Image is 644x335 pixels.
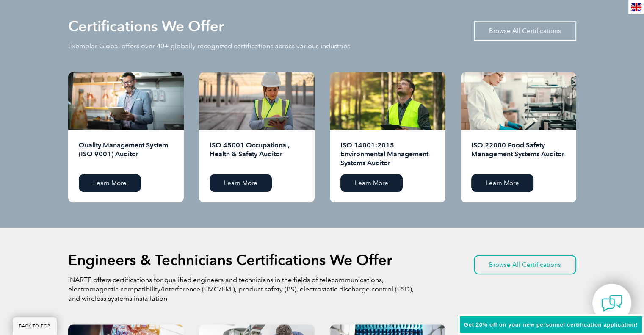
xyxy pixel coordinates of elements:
a: Learn More [79,174,141,192]
a: Browse All Certifications [474,255,576,274]
a: Learn More [471,174,533,192]
a: BACK TO TOP [13,317,57,335]
h2: ISO 45001 Occupational, Health & Safety Auditor [210,141,304,168]
img: contact-chat.png [601,293,622,314]
span: Get 20% off on your new personnel certification application! [464,321,638,328]
a: Browse All Certifications [474,21,576,41]
p: Exemplar Global offers over 40+ globally recognized certifications across various industries [68,42,350,51]
p: iNARTE offers certifications for qualified engineers and technicians in the fields of telecommuni... [68,275,415,303]
h2: Quality Management System (ISO 9001) Auditor [79,141,173,168]
a: Learn More [340,174,403,192]
h2: ISO 22000 Food Safety Management Systems Auditor [471,141,566,168]
a: Learn More [210,174,272,192]
h2: Engineers & Technicians Certifications We Offer [68,253,392,267]
h2: Certifications We Offer [68,19,224,33]
h2: ISO 14001:2015 Environmental Management Systems Auditor [340,141,435,168]
img: en [631,3,641,11]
